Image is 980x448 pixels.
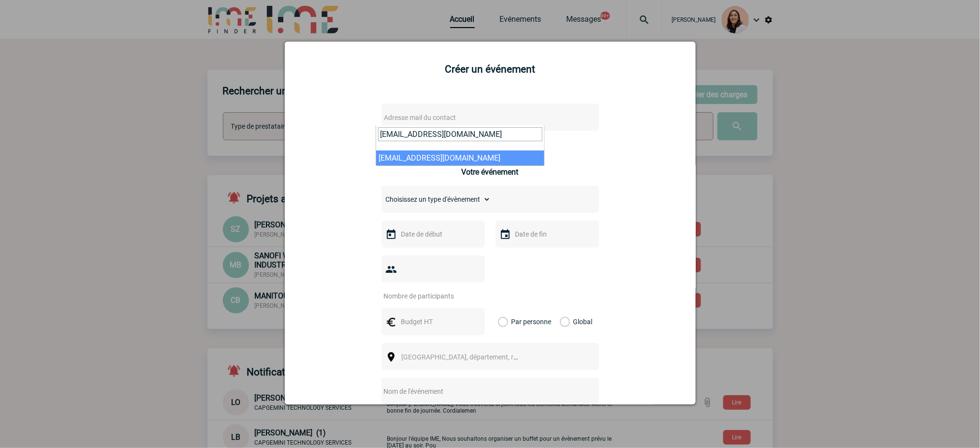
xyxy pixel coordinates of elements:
input: Date de fin [513,228,580,240]
label: Par personne [498,308,509,335]
li: [EMAIL_ADDRESS][DOMAIN_NAME] [376,150,544,165]
h2: Créer un événement [297,63,684,75]
span: [GEOGRAPHIC_DATA], département, région... [402,353,536,361]
span: Adresse mail du contact [384,114,456,121]
input: Nom de l'événement [381,385,573,398]
input: Nombre de participants [381,290,472,302]
input: Date de début [399,228,466,240]
label: Global [560,308,566,335]
h3: Votre événement [462,167,519,177]
input: Budget HT [399,315,466,328]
